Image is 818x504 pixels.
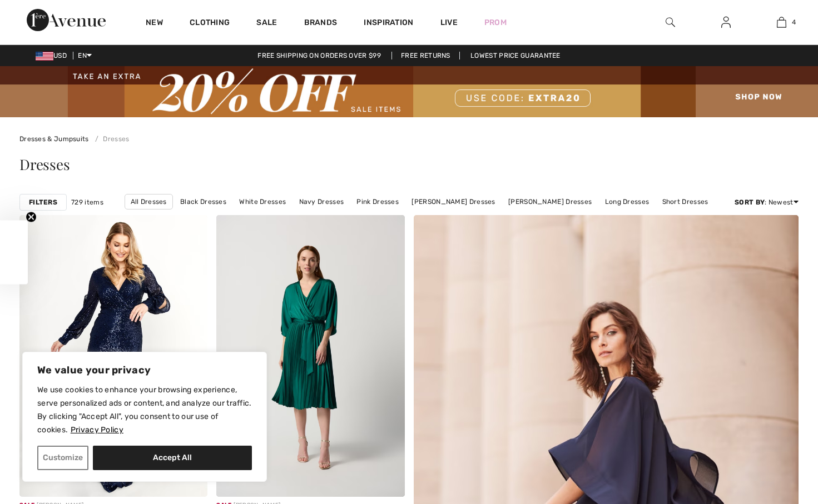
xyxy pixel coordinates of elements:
a: Black Dresses [175,194,232,209]
span: Dresses [19,154,70,174]
img: Knee-Length Wrap Dress Style 234265. True Emerald [216,215,404,497]
span: EN [78,52,92,59]
a: 4 [754,16,809,29]
a: Pink Dresses [351,194,404,209]
a: Dresses & Jumpsuits [19,135,89,143]
a: White Dresses [234,194,291,209]
p: We value your privacy [37,363,252,377]
span: 729 items [71,197,103,207]
strong: Sort By [735,198,765,206]
span: USD [36,52,71,59]
img: My Info [721,16,731,29]
a: Free Returns [391,52,460,59]
a: Privacy Policy [70,425,124,435]
img: Sequined Bodycon V-Neck Dress Style 239808U. Navy [19,215,207,497]
a: Clothing [190,18,230,29]
div: We value your privacy [22,352,267,482]
a: [PERSON_NAME] Dresses [503,194,597,209]
a: Long Dresses [599,194,655,209]
a: Lowest Price Guarantee [462,52,569,59]
button: Customize [37,446,88,470]
span: 4 [792,17,796,27]
a: Sale [256,18,277,29]
span: Inspiration [364,18,413,29]
img: My Bag [777,16,786,29]
a: Free shipping on orders over $99 [249,52,390,59]
a: All Dresses [125,194,173,209]
strong: Filters [29,197,57,207]
a: Brands [304,18,338,29]
div: : Newest [735,197,799,207]
a: Navy Dresses [294,194,350,209]
button: Accept All [93,446,252,470]
a: Sign In [712,16,740,29]
button: Close teaser [26,211,37,222]
a: Short Dresses [657,194,714,209]
img: US Dollar [36,52,53,61]
a: New [146,18,163,29]
p: We use cookies to enhance your browsing experience, serve personalized ads or content, and analyz... [37,383,252,437]
a: Prom [484,17,507,28]
a: Live [440,17,458,28]
img: search the website [666,16,675,29]
img: 1ère Avenue [27,9,106,31]
a: [PERSON_NAME] Dresses [406,194,500,209]
a: Dresses [91,135,129,143]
